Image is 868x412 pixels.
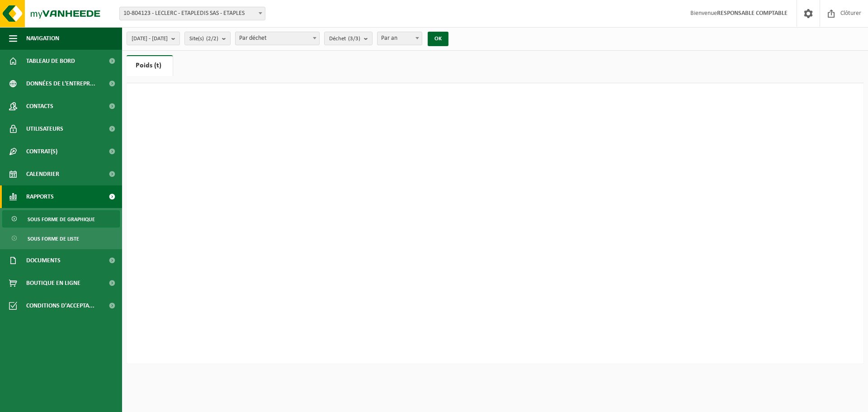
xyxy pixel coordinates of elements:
span: Sous forme de graphique [28,211,95,228]
span: Navigation [26,27,59,50]
span: Rapports [26,185,54,208]
button: Site(s)(2/2) [184,32,231,45]
span: Calendrier [26,163,59,185]
span: Par déchet [236,32,319,45]
a: Poids (t) [127,55,173,76]
span: 10-804123 - LECLERC - ETAPLEDIS SAS - ETAPLES [120,7,265,20]
span: 10-804123 - LECLERC - ETAPLEDIS SAS - ETAPLES [119,7,265,20]
button: [DATE] - [DATE] [127,32,180,45]
a: Sous forme de graphique [2,210,120,227]
span: Contrat(s) [26,140,57,163]
span: Par déchet [235,32,320,45]
span: Utilisateurs [26,118,63,140]
span: Par an [377,32,422,45]
button: OK [428,32,448,46]
span: Données de l'entrepr... [26,72,95,95]
span: Documents [26,249,61,272]
count: (3/3) [348,36,360,42]
a: Sous forme de liste [2,230,120,247]
span: Sous forme de liste [28,230,79,247]
button: Déchet(3/3) [324,32,373,45]
span: Contacts [26,95,53,118]
span: Par an [377,32,422,45]
span: Boutique en ligne [26,272,80,294]
span: Conditions d'accepta... [26,294,94,317]
strong: RESPONSABLE COMPTABLE [717,10,788,17]
span: Site(s) [189,32,218,46]
span: [DATE] - [DATE] [132,32,168,46]
count: (2/2) [206,36,218,42]
span: Tableau de bord [26,50,75,72]
span: Déchet [329,32,360,46]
